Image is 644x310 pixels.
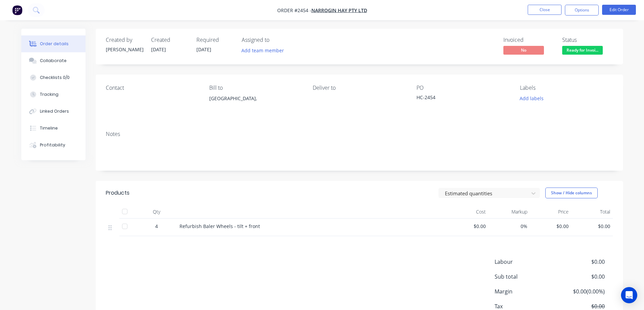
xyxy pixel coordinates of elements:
[565,5,599,16] button: Options
[21,69,86,86] button: Checklists 0/0
[21,120,86,137] button: Timeline
[503,46,544,54] span: No
[602,5,636,15] button: Edit Order
[488,205,530,219] div: Markup
[180,223,260,229] span: Refurbish Baler Wheels - tilt + front
[495,273,555,281] span: Sub total
[562,46,603,56] button: Ready for Invoi...
[533,223,569,230] span: $0.00
[450,223,486,230] span: $0.00
[530,205,572,219] div: Price
[238,46,287,55] button: Add team member
[554,287,604,295] span: $0.00 ( 0.00 %)
[495,258,555,266] span: Labour
[447,205,489,219] div: Cost
[209,94,302,115] div: [GEOGRAPHIC_DATA],
[571,205,613,219] div: Total
[40,91,58,97] div: Tracking
[516,94,547,103] button: Add labels
[40,75,70,81] div: Checklists 0/0
[151,37,188,43] div: Created
[40,41,69,47] div: Order details
[209,94,302,103] div: [GEOGRAPHIC_DATA],
[40,58,67,64] div: Collaborate
[545,188,598,198] button: Show / Hide columns
[106,37,143,43] div: Created by
[621,287,637,303] div: Open Intercom Messenger
[106,189,129,197] div: Products
[574,223,610,230] span: $0.00
[520,85,613,91] div: Labels
[311,7,367,13] a: NARROGIN HAY PTY LTD
[495,287,555,295] span: Margin
[40,142,65,148] div: Profitability
[151,46,166,53] span: [DATE]
[528,5,562,15] button: Close
[136,205,177,219] div: Qty
[554,258,604,266] span: $0.00
[277,7,311,13] span: Order #2454 -
[209,85,302,91] div: Bill to
[242,37,309,43] div: Assigned to
[416,85,509,91] div: PO
[21,103,86,120] button: Linked Orders
[554,273,604,281] span: $0.00
[196,37,234,43] div: Required
[196,46,211,53] span: [DATE]
[416,94,501,103] div: HC-2454
[242,46,288,55] button: Add team member
[40,108,69,114] div: Linked Orders
[12,5,22,15] img: Factory
[562,37,613,43] div: Status
[21,52,86,69] button: Collaborate
[313,85,405,91] div: Deliver to
[106,131,613,137] div: Notes
[21,35,86,52] button: Order details
[40,125,58,131] div: Timeline
[155,223,158,230] span: 4
[562,46,603,54] span: Ready for Invoi...
[491,223,527,230] span: 0%
[503,37,554,43] div: Invoiced
[106,46,143,53] div: [PERSON_NAME]
[21,137,86,153] button: Profitability
[106,85,198,91] div: Contact
[21,86,86,103] button: Tracking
